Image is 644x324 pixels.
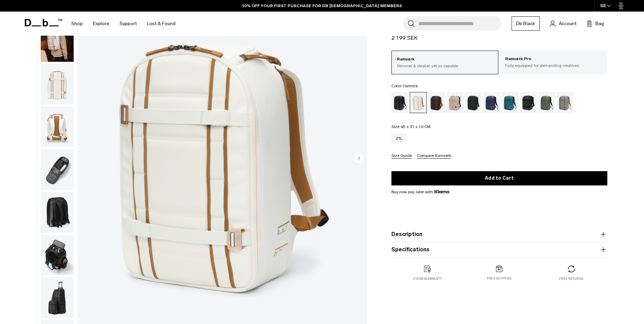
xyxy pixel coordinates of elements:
button: Ramverk Backpack 21L Oatmilk [40,106,74,147]
button: Size Guide [391,154,412,159]
p: Slimmer & sleaker, yet as capable. [397,63,493,69]
button: Ramverk Backpack 21L Oatmilk [40,64,74,105]
a: Espresso [428,92,445,113]
img: Ramverk Backpack 21L Oatmilk [41,21,74,62]
a: Explore [93,12,109,36]
button: Ramverk Backpack 21L Oatmilk [40,234,74,276]
button: Ramverk Backpack 21L Oatmilk [40,192,74,233]
img: Ramverk Backpack 21L Oatmilk [41,277,74,318]
a: Blue Hour [483,92,500,113]
a: Support [119,12,137,36]
a: Oatmilk [410,92,427,113]
a: Shop [71,12,83,36]
a: 21L [391,133,407,144]
span: Buy now pay later with [391,189,449,195]
p: Ramverk Pro [505,56,602,62]
button: Bag [587,19,604,28]
span: 45 x 31 x 16 CM [401,124,431,129]
p: Fully equipped for demanding creatives. [505,62,602,69]
span: 2 199 SEK [391,35,418,41]
p: Ramverk [397,56,493,63]
a: Moss Green [538,92,555,113]
p: Free shipping [487,276,512,281]
button: Ramverk Backpack 21L Oatmilk [40,149,74,190]
a: Fogbow Beige [446,92,463,113]
p: 2 year warranty [413,276,442,281]
a: Db Black [512,16,540,31]
button: Description [391,230,607,238]
p: Free returns [559,276,583,281]
a: Charcoal Grey [465,92,482,113]
button: Ramverk Backpack 21L Oatmilk [40,277,74,318]
a: Account [550,19,576,28]
nav: Main Navigation [66,12,181,36]
span: Oatmilk [403,84,418,88]
a: Sand Grey [556,92,573,113]
img: Ramverk Backpack 21L Oatmilk [41,192,74,233]
button: Next slide [354,153,364,164]
a: Midnight Teal [501,92,518,113]
a: Lost & Found [147,12,176,36]
span: Bag [595,20,604,27]
span: Account [559,20,576,27]
a: Reflective Black [520,92,537,113]
img: Ramverk Backpack 21L Oatmilk [41,235,74,275]
legend: Size: [391,125,431,129]
img: {"height" => 20, "alt" => "Klarna"} [435,190,449,193]
a: Black Out [391,92,408,113]
button: Ramverk Backpack 21L Oatmilk [40,21,74,62]
button: Compare Ramverk [417,154,451,159]
button: Add to Cart [391,171,607,185]
img: Ramverk Backpack 21L Oatmilk [41,149,74,190]
img: Ramverk Backpack 21L Oatmilk [41,64,74,105]
a: 10% OFF YOUR FIRST PURCHASE FOR DB [DEMOGRAPHIC_DATA] MEMBERS [242,3,402,9]
legend: Color: [391,84,418,88]
a: Ramverk Pro Fully equipped for demanding creatives. [500,51,607,74]
button: Specifications [391,246,607,254]
img: Ramverk Backpack 21L Oatmilk [41,106,74,147]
